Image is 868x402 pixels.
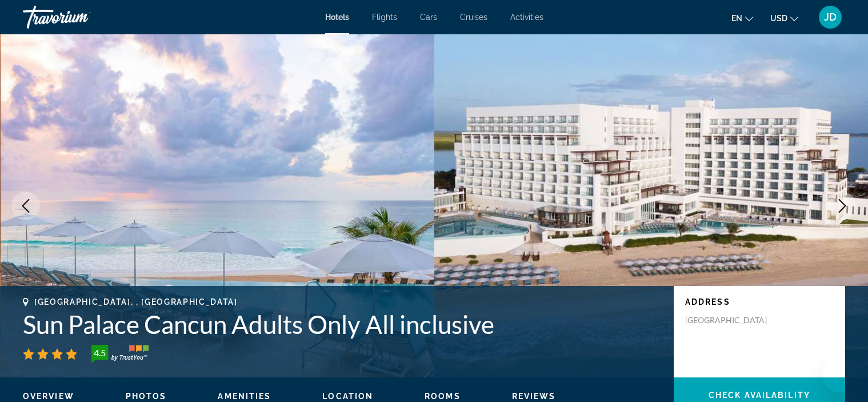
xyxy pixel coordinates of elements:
span: [GEOGRAPHIC_DATA], , [GEOGRAPHIC_DATA] [34,297,238,307]
span: Overview [23,392,74,401]
a: Travorium [23,2,137,32]
span: Amenities [218,392,271,401]
button: Next image [828,192,857,220]
span: USD [770,14,787,23]
button: Reviews [512,391,556,401]
span: en [731,14,742,23]
button: Rooms [425,391,461,401]
button: Location [322,391,373,401]
span: JD [824,11,837,23]
a: Cruises [460,13,487,22]
p: [GEOGRAPHIC_DATA] [685,315,777,325]
a: Hotels [325,13,349,22]
a: Activities [510,13,543,22]
span: Reviews [512,392,556,401]
a: Flights [372,13,397,22]
button: Amenities [218,391,271,401]
span: Check Availability [709,391,810,400]
a: Cars [420,13,437,22]
button: User Menu [815,5,845,29]
h1: Sun Palace Cancun Adults Only All inclusive [23,309,662,339]
button: Overview [23,391,74,401]
span: Photos [126,392,167,401]
button: Previous image [11,192,40,220]
iframe: Button to launch messaging window [822,356,859,393]
button: Photos [126,391,167,401]
img: trustyou-badge-hor.svg [91,345,149,363]
div: 4.5 [88,346,111,360]
button: Change currency [770,10,798,26]
span: Rooms [425,392,461,401]
p: Address [685,297,834,307]
button: Change language [731,10,753,26]
span: Location [322,392,373,401]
